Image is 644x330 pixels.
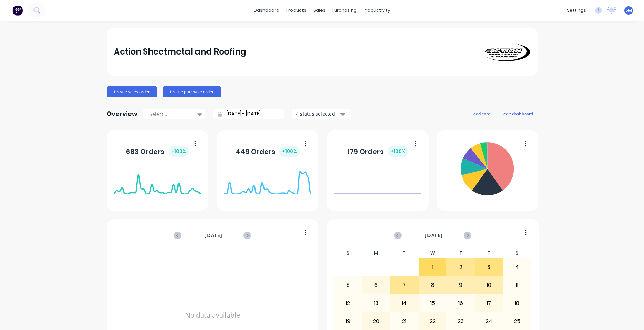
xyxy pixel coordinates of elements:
[329,5,360,16] div: purchasing
[475,276,503,294] div: 10
[391,295,418,312] div: 14
[482,42,530,61] img: Action Sheetmetal and Roofing
[279,146,300,157] div: + 100 %
[236,146,300,157] div: 449 Orders
[362,248,391,258] div: M
[334,313,362,330] div: 19
[107,86,157,97] button: Create sales order
[292,109,351,119] button: 4 status selected
[447,259,474,276] div: 2
[475,259,503,276] div: 3
[163,86,221,97] button: Create purchase order
[391,313,418,330] div: 21
[419,295,446,312] div: 15
[126,146,189,157] div: 683 Orders
[391,276,418,294] div: 7
[388,146,408,157] div: + 100 %
[419,276,446,294] div: 8
[363,276,390,294] div: 6
[283,5,310,16] div: products
[334,276,362,294] div: 5
[419,259,446,276] div: 1
[499,109,538,118] button: edit dashboard
[107,107,137,121] div: Overview
[503,248,531,258] div: S
[626,7,632,13] span: SM
[114,45,246,59] div: Action Sheetmetal and Roofing
[447,295,474,312] div: 16
[425,232,443,239] span: [DATE]
[503,295,531,312] div: 18
[334,295,362,312] div: 12
[169,146,189,157] div: + 100 %
[475,295,503,312] div: 17
[503,313,531,330] div: 25
[503,276,531,294] div: 11
[475,313,503,330] div: 24
[334,248,362,258] div: S
[390,248,419,258] div: T
[12,5,23,16] img: Factory
[310,5,329,16] div: sales
[475,248,503,258] div: F
[363,295,390,312] div: 13
[564,5,589,16] div: settings
[360,5,394,16] div: productivity
[419,313,446,330] div: 22
[447,313,474,330] div: 23
[503,259,531,276] div: 4
[204,232,222,239] span: [DATE]
[446,248,475,258] div: T
[363,313,390,330] div: 20
[469,109,495,118] button: add card
[296,110,339,117] div: 4 status selected
[250,5,283,16] a: dashboard
[419,248,447,258] div: W
[347,146,408,157] div: 179 Orders
[447,276,474,294] div: 9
